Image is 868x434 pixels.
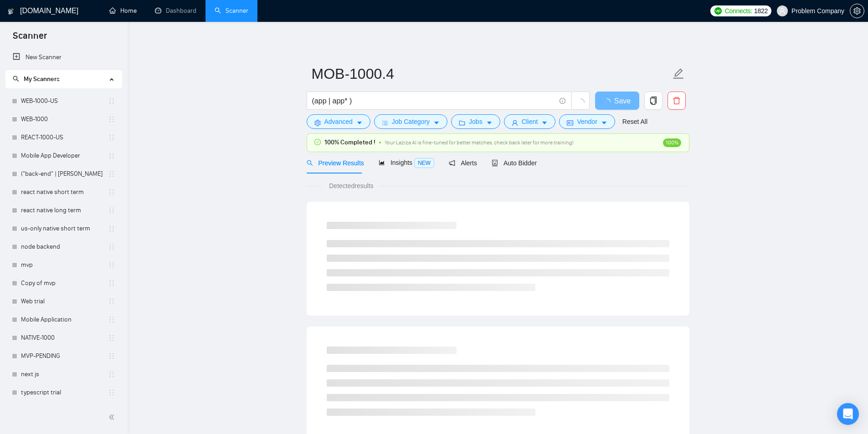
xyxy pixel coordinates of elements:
[449,160,455,166] span: notification
[108,225,115,232] span: holder
[469,117,483,127] span: Jobs
[492,159,537,167] span: Auto Bidder
[21,128,108,147] a: REACT-1000-US
[215,7,248,15] a: searchScanner
[622,117,647,127] a: Reset All
[559,114,615,129] button: idcardVendorcaret-down
[21,365,108,383] a: next js
[601,119,607,126] span: caret-down
[5,383,122,402] li: typescript trial
[108,116,115,123] span: holder
[21,220,108,238] a: us-only native short term
[5,238,122,256] li: node backend
[645,97,662,105] span: copy
[837,403,859,425] div: Open Intercom Messenger
[5,183,122,201] li: react native short term
[451,114,500,129] button: folderJobscaret-down
[13,48,114,66] a: New Scanner
[108,207,115,214] span: holder
[314,139,321,145] span: check-circle
[307,159,364,167] span: Preview Results
[108,189,115,196] span: holder
[541,119,548,126] span: caret-down
[21,110,108,128] a: WEB-1000
[5,274,122,292] li: Copy of mvp
[779,8,786,14] span: user
[108,371,115,378] span: holder
[414,158,434,168] span: NEW
[8,4,14,19] img: logo
[5,347,122,365] li: MVP-PENDING
[5,256,122,274] li: mvp
[108,352,115,360] span: holder
[459,119,465,126] span: folder
[108,261,115,269] span: holder
[312,95,555,107] input: Search Freelance Jobs...
[576,98,585,107] span: loading
[614,95,631,107] span: Save
[108,97,115,105] span: holder
[21,292,108,311] a: Web trial
[21,238,108,256] a: node backend
[714,7,722,15] img: upwork-logo.png
[21,347,108,365] a: MVP-PENDING
[108,280,115,287] span: holder
[668,97,685,105] span: delete
[5,29,54,48] span: Scanner
[382,119,388,126] span: bars
[5,147,122,165] li: Mobile App Developer
[13,76,19,82] span: search
[668,92,686,110] button: delete
[5,165,122,183] li: ("back-end" | backen
[595,92,639,110] button: Save
[21,92,108,110] a: WEB-1000-US
[5,201,122,220] li: react native long term
[21,329,108,347] a: NATIVE-1000
[385,139,574,146] span: Your Laziza AI is fine-tuned for better matches, check back later for more training!
[324,138,375,148] span: 100% Completed !
[21,183,108,201] a: react native short term
[312,62,671,85] input: Scanner name...
[108,316,115,323] span: holder
[5,365,122,383] li: next js
[108,389,115,396] span: holder
[850,7,864,15] a: setting
[108,413,118,422] span: double-left
[522,117,538,127] span: Client
[356,119,363,126] span: caret-down
[392,117,430,127] span: Job Category
[155,7,196,15] a: dashboardDashboard
[5,292,122,311] li: Web trial
[433,119,440,126] span: caret-down
[725,6,752,16] span: Connects:
[449,159,477,167] span: Alerts
[21,274,108,292] a: Copy of mvp
[754,6,768,16] span: 1822
[486,119,493,126] span: caret-down
[379,159,434,166] span: Insights
[5,220,122,238] li: us-only native short term
[567,119,573,126] span: idcard
[577,117,597,127] span: Vendor
[374,114,447,129] button: barsJob Categorycaret-down
[5,329,122,347] li: NATIVE-1000
[5,311,122,329] li: Mobile Application
[108,170,115,178] span: holder
[5,110,122,128] li: WEB-1000
[5,128,122,147] li: REACT-1000-US
[603,98,614,106] span: loading
[21,383,108,402] a: typescript trial
[108,134,115,141] span: holder
[21,311,108,329] a: Mobile Application
[560,98,565,104] span: info-circle
[21,256,108,274] a: mvp
[109,7,137,15] a: homeHome
[307,114,370,129] button: settingAdvancedcaret-down
[24,75,60,83] span: My Scanners
[21,147,108,165] a: Mobile App Developer
[108,334,115,342] span: holder
[323,181,380,191] span: Detected results
[13,75,60,83] span: My Scanners
[324,117,353,127] span: Advanced
[21,165,108,183] a: ("back-end" | [PERSON_NAME]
